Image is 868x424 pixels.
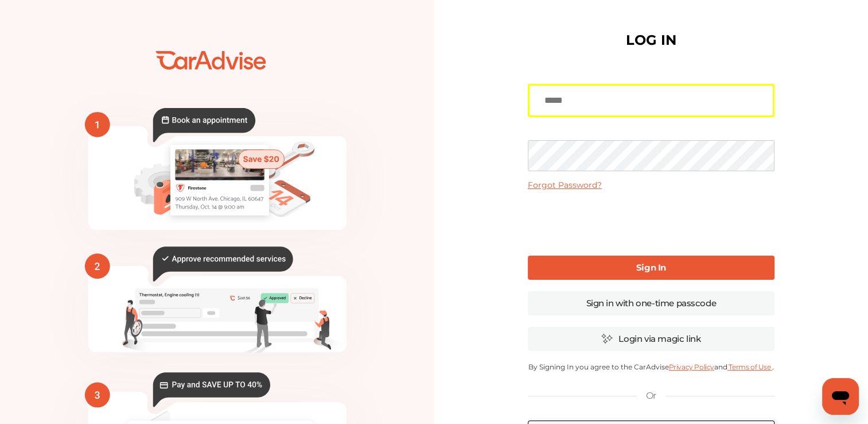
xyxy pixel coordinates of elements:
img: magic_icon.32c66aac.svg [601,333,613,344]
h1: LOG IN [626,34,676,46]
iframe: reCAPTCHA [564,199,738,244]
iframe: Button to launch messaging window [822,378,859,415]
a: Sign in with one-time passcode [528,291,774,315]
a: Sign In [528,256,774,280]
a: Forgot Password? [528,180,602,190]
p: By Signing In you agree to the CarAdvise and . [528,363,774,371]
b: Sign In [636,262,666,273]
p: Or [646,390,656,402]
a: Login via magic link [528,327,774,351]
keeper-lock: Open Keeper Popup [746,93,760,107]
a: Terms of Use [727,363,772,371]
a: Privacy Policy [668,363,714,371]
